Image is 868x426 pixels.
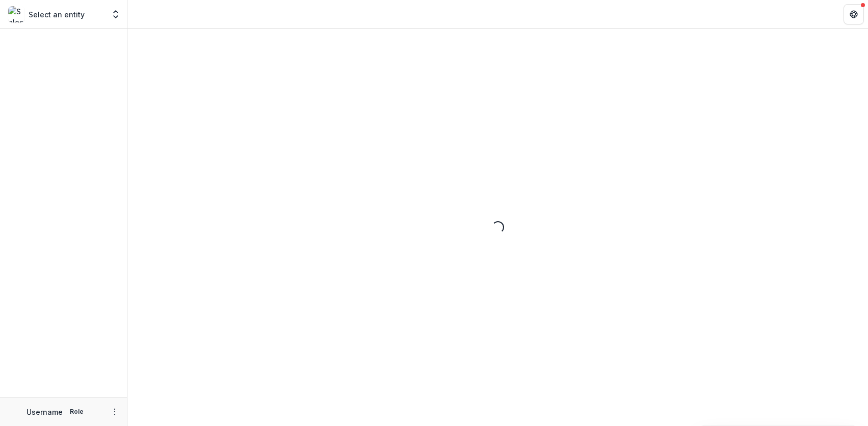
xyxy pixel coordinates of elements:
button: Get Help [844,4,864,24]
button: Open entity switcher [109,4,123,24]
p: Select an entity [29,9,85,20]
button: More [109,406,121,418]
p: Username [27,407,63,417]
p: Role [67,407,87,416]
img: Select an entity [8,6,24,22]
